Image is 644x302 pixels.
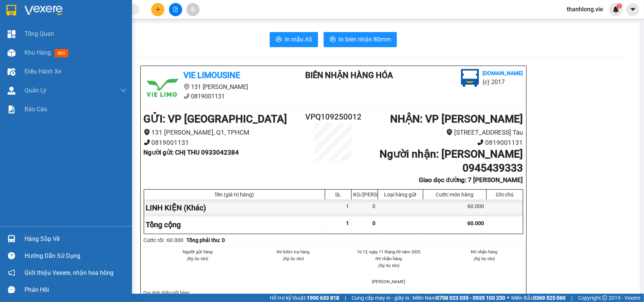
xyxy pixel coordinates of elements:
span: environment [446,129,453,135]
img: dashboard-icon [8,30,15,38]
span: Cung cấp máy in - giấy in: [352,294,410,302]
span: printer [330,36,336,43]
li: [PERSON_NAME] [350,278,428,285]
img: warehouse-icon [8,49,15,57]
i: (Ký, họ tên) [187,256,208,261]
span: file-add [173,7,178,12]
span: plus [155,7,161,12]
span: message [8,286,15,293]
li: NV kiểm tra hàng [254,248,332,255]
button: caret-down [626,3,639,16]
span: printer [276,36,282,43]
div: Hàng sắp về [25,233,126,245]
span: Báo cáo [25,104,47,114]
b: Giao dọc đường: 7 [PERSON_NAME] [419,176,523,184]
span: Điều hành xe [25,67,61,76]
i: (Ký, họ tên) [378,263,399,268]
span: Quản Lý [25,86,46,95]
span: Miền Nam [412,294,505,302]
button: file-add [169,3,182,16]
div: Cước món hàng [425,192,484,198]
b: Tổng phải thu: 0 [187,237,225,243]
b: Vie Limousine [184,71,240,80]
div: Quy định nhận/gửi hàng : [144,289,523,296]
span: Tổng cộng [146,220,181,229]
div: 1 [325,199,352,216]
li: [STREET_ADDRESS] Tàu [365,127,523,138]
div: Loại hàng gửi [380,192,421,198]
h2: VPQ109250012 [302,111,365,123]
span: phone [184,93,190,99]
img: warehouse-icon [8,235,15,243]
div: Phản hồi [25,284,126,296]
li: Người gửi hàng [159,248,237,255]
span: phone [477,139,484,146]
span: 1 [346,220,349,226]
span: environment [144,129,150,135]
span: Kho hàng [25,49,51,56]
button: printerIn mẫu A5 [270,32,318,47]
sup: 1 [617,3,622,9]
span: aim [190,7,195,12]
img: logo-vxr [6,5,16,16]
strong: 0708 023 035 - 0935 103 250 [436,295,505,301]
span: 1 [618,3,621,9]
li: NV nhận hàng [446,248,523,255]
b: [DOMAIN_NAME] [483,70,523,76]
div: LINH KIỆN (Khác) [144,199,325,216]
span: Hỗ trợ kỹ thuật: [270,294,339,302]
span: ⚪️ [507,296,509,299]
i: (Ký, họ tên) [283,256,304,261]
span: notification [8,269,15,276]
span: environment [184,84,190,90]
span: Giới thiệu Vexere, nhận hoa hồng [25,268,114,277]
img: logo.jpg [4,4,30,30]
span: mới [55,49,68,57]
div: Ghi chú [489,192,521,198]
span: phone [144,139,150,146]
button: printerIn biên nhận 80mm [324,32,397,47]
span: 60.000 [468,220,484,226]
li: NV nhận hàng [350,255,428,262]
div: Tên (giá trị hàng) [146,192,323,198]
img: solution-icon [8,106,15,113]
span: environment [52,50,57,55]
img: warehouse-icon [8,68,15,76]
span: Tổng Quan [25,29,54,38]
span: In mẫu A5 [285,35,312,44]
span: 0 [373,220,376,226]
img: icon-new-feature [613,6,619,13]
span: In biên nhận 80mm [339,35,391,44]
div: Hướng dẫn sử dụng [25,250,126,262]
li: 0819001131 [144,92,284,101]
li: VP VP [GEOGRAPHIC_DATA] [4,32,52,57]
li: (c) 2017 [483,77,523,87]
span: copyright [602,295,607,300]
li: VP VP [PERSON_NAME] [52,32,100,49]
img: logo.jpg [461,69,479,87]
div: 60.000 [423,199,487,216]
button: plus [151,3,164,16]
b: Người nhận : [PERSON_NAME] 0945439333 [380,148,523,174]
li: 131 [PERSON_NAME], Q1, TPHCM [144,127,302,138]
img: logo.jpg [144,69,181,107]
li: 16:13, ngày 11 tháng 09 năm 2025 [350,248,428,255]
b: NHẬN : VP [PERSON_NAME] [390,113,523,125]
i: (Ký, họ tên) [474,256,495,261]
span: down [120,87,126,94]
div: KG/[PERSON_NAME] [354,192,376,198]
div: SL [327,192,349,198]
span: | [345,294,346,302]
b: GỬI : VP [GEOGRAPHIC_DATA] [144,113,287,125]
span: caret-down [630,6,636,13]
li: 0819001131 [144,138,302,148]
strong: 0369 525 060 [533,295,566,301]
strong: 1900 633 818 [307,295,339,301]
b: Người gửi : CHỊ THU 0933042384 [144,149,239,156]
span: question-circle [8,252,15,259]
button: aim [186,3,200,16]
span: | [571,294,572,302]
div: Cước rồi : 60.000 [144,236,184,244]
span: thanhlong.vie [561,5,609,14]
b: Biên nhận hàng hóa [305,71,393,80]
